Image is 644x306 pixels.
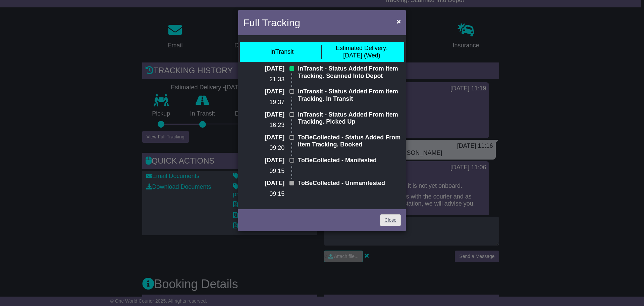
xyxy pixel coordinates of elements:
button: Close [393,14,404,28]
span: × [397,17,401,25]
p: 09:15 [243,190,284,198]
p: [DATE] [243,111,284,119]
div: InTransit [270,48,293,56]
h4: Full Tracking [243,15,300,30]
p: ToBeCollected - Unmanifested [298,180,401,187]
p: [DATE] [243,180,284,187]
div: [DATE] (Wed) [336,45,388,59]
p: 19:37 [243,99,284,106]
p: InTransit - Status Added From Item Tracking. In Transit [298,88,401,102]
p: InTransit - Status Added From Item Tracking. Picked Up [298,111,401,126]
p: 16:23 [243,122,284,129]
p: 09:15 [243,168,284,175]
p: 21:33 [243,76,284,83]
p: ToBeCollected - Status Added From Item Tracking. Booked [298,134,401,148]
span: Estimated Delivery: [336,45,388,51]
p: [DATE] [243,88,284,95]
p: InTransit - Status Added From Item Tracking. Scanned Into Depot [298,65,401,80]
p: [DATE] [243,65,284,73]
p: 09:20 [243,144,284,152]
p: ToBeCollected - Manifested [298,157,401,164]
a: Close [380,214,401,226]
p: [DATE] [243,157,284,164]
p: [DATE] [243,134,284,141]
